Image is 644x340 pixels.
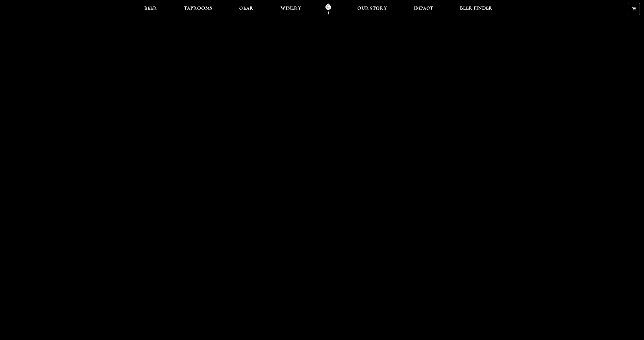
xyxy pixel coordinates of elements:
[141,3,160,15] a: Beer
[357,6,387,11] span: Our Story
[277,3,305,15] a: Winery
[239,6,253,11] span: Gear
[281,6,301,11] span: Winery
[457,3,496,15] a: Beer Finder
[460,6,493,11] span: Beer Finder
[319,3,338,15] a: Odell Home
[144,6,157,11] span: Beer
[236,3,257,15] a: Gear
[414,6,433,11] span: Impact
[354,3,390,15] a: Our Story
[180,3,216,15] a: Taprooms
[184,6,212,11] span: Taprooms
[411,3,436,15] a: Impact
